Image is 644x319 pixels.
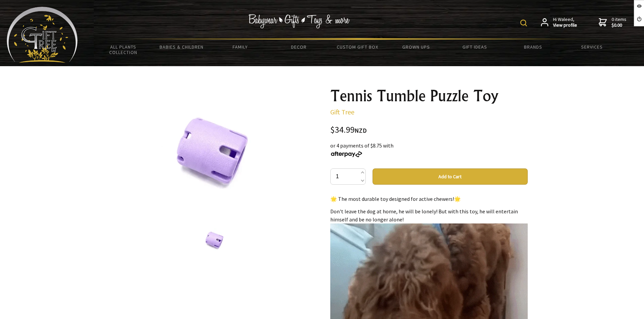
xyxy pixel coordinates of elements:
[330,151,363,157] img: Afterpay
[94,40,152,59] a: All Plants Collection
[328,40,387,54] a: Custom Gift Box
[269,40,328,54] a: Decor
[161,102,269,205] img: Tennis Tumble Puzzle Toy
[612,16,626,28] span: 0 items
[330,141,528,158] div: or 4 payments of $8.75 with
[330,195,528,203] p: 🌟 The most durable toy designed for active chewers!🌟
[330,126,528,135] div: $34.99
[612,22,626,28] strong: $0.00
[504,40,563,54] a: Brands
[387,40,445,54] a: Grown Ups
[541,17,577,28] a: Hi Waleed,View profile
[355,127,367,134] span: NZD
[330,88,528,104] h1: Tennis Tumble Puzzle Toy
[152,40,211,54] a: Babies & Children
[248,14,350,28] img: Babywear - Gifts - Toys & more
[201,228,229,254] img: Tennis Tumble Puzzle Toy
[563,40,621,54] a: Services
[599,17,626,28] a: 0 items$0.00
[553,17,577,28] span: Hi Waleed,
[445,40,504,54] a: Gift Ideas
[520,20,527,26] img: product search
[330,108,354,116] a: Gift Tree
[211,40,269,54] a: Family
[7,7,78,63] img: Babyware - Gifts - Toys and more...
[553,22,577,28] strong: View profile
[373,168,528,185] button: Add to Cart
